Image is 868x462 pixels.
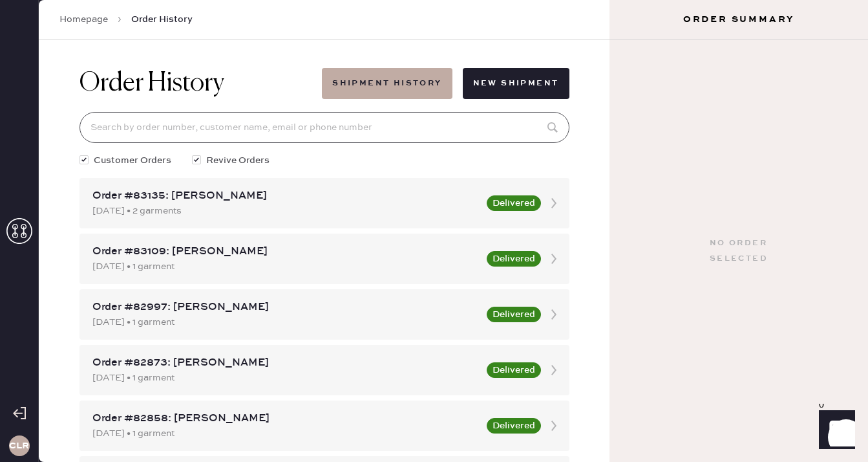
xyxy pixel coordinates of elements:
[92,426,479,441] div: [DATE] • 1 garment
[710,236,768,267] div: No order selected
[92,411,479,426] div: Order #82858: [PERSON_NAME]
[59,13,108,26] a: Homepage
[206,153,270,168] span: Revive Orders
[131,13,193,26] span: Order History
[463,68,569,99] button: New Shipment
[487,307,541,322] button: Delivered
[322,68,452,99] button: Shipment History
[92,259,479,274] div: [DATE] • 1 garment
[92,244,479,259] div: Order #83109: [PERSON_NAME]
[92,355,479,371] div: Order #82873: [PERSON_NAME]
[487,418,541,434] button: Delivered
[79,68,224,99] h1: Order History
[94,153,171,168] span: Customer Orders
[9,441,29,450] h3: CLR
[79,112,569,143] input: Search by order number, customer name, email or phone number
[92,371,479,385] div: [DATE] • 1 garment
[92,188,479,204] div: Order #83135: [PERSON_NAME]
[609,13,868,26] h3: Order Summary
[92,315,479,329] div: [DATE] • 1 garment
[807,404,862,459] iframe: Front Chat
[487,362,541,378] button: Delivered
[92,204,479,218] div: [DATE] • 2 garments
[92,300,479,315] div: Order #82997: [PERSON_NAME]
[487,251,541,267] button: Delivered
[487,195,541,211] button: Delivered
